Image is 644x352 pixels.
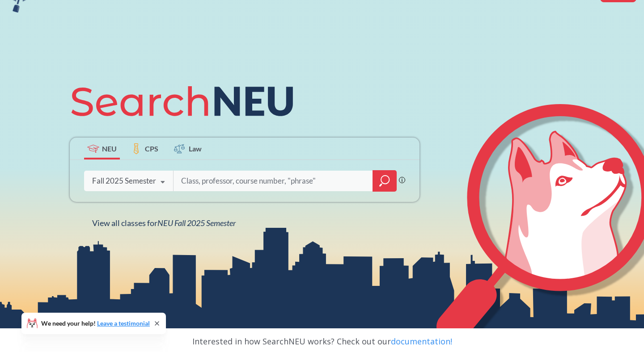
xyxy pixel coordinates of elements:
span: NEU Fall 2025 Semester [157,218,236,228]
a: documentation! [391,336,452,347]
div: Fall 2025 Semester [92,176,156,186]
a: Leave a testimonial [97,319,150,327]
span: View all classes for [92,218,236,228]
span: Law [189,143,202,154]
span: CPS [145,143,158,154]
svg: magnifying glass [379,175,390,187]
span: We need your help! [41,320,150,327]
span: NEU [102,143,117,154]
input: Class, professor, course number, "phrase" [180,172,366,190]
div: magnifying glass [373,170,397,192]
